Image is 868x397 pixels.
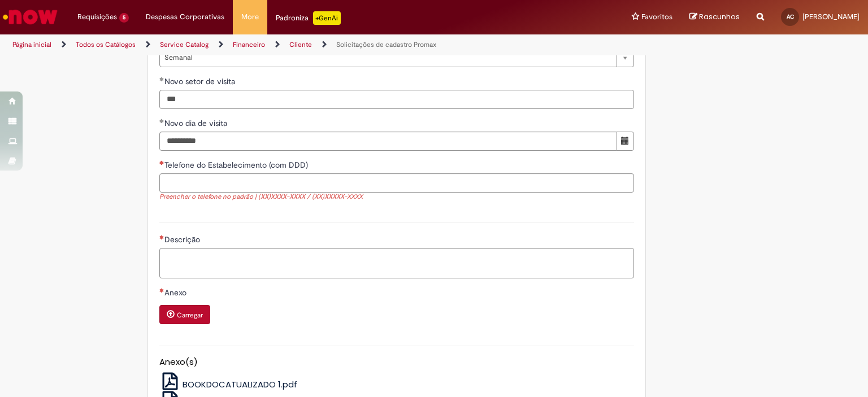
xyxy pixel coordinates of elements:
[159,119,164,123] span: Obrigatório Preenchido
[241,11,259,23] span: More
[289,40,312,49] a: Cliente
[8,34,570,55] ul: Trilhas de página
[164,49,611,67] span: Semanal
[313,11,341,25] p: +GenAi
[159,378,298,390] a: BOOKDOCATUALIZADO 1.pdf
[159,288,164,293] span: Necessários
[159,77,164,81] span: Obrigatório Preenchido
[76,40,136,49] a: Todos os Catálogos
[159,235,164,239] span: Necessários
[641,11,672,23] span: Favoritos
[233,40,265,49] a: Financeiro
[787,13,794,20] span: AC
[159,248,634,278] textarea: Descrição
[159,173,634,193] input: Telefone do Estabelecimento (com DDD)
[159,357,634,367] h5: Anexo(s)
[159,90,634,109] input: Novo setor de visita
[183,378,297,390] span: BOOKDOCATUALIZADO 1.pdf
[164,234,202,245] span: Descrição
[1,6,59,28] img: ServiceNow
[276,11,341,25] div: Padroniza
[617,132,634,151] button: Mostrar calendário para Novo dia de visita
[160,40,209,49] a: Service Catalog
[146,11,224,23] span: Despesas Corporativas
[159,305,210,324] button: Carregar anexo de Anexo Required
[77,11,117,23] span: Requisições
[699,11,740,22] span: Rascunhos
[159,193,634,202] div: Preencher o telefone no padrão | (XX)XXXX-XXXX / (XX)XXXXX-XXXX
[164,118,229,128] span: Novo dia de visita
[802,12,860,21] span: [PERSON_NAME]
[689,12,740,23] a: Rascunhos
[159,132,617,151] input: Novo dia de visita 03 September 2025 Wednesday
[164,287,189,298] span: Anexo
[177,311,203,320] small: Carregar
[336,40,436,49] a: Solicitações de cadastro Promax
[119,13,129,23] span: 5
[159,160,164,165] span: Necessários
[164,160,310,170] span: Telefone do Estabelecimento (com DDD)
[164,76,237,86] span: Novo setor de visita
[12,40,51,49] a: Página inicial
